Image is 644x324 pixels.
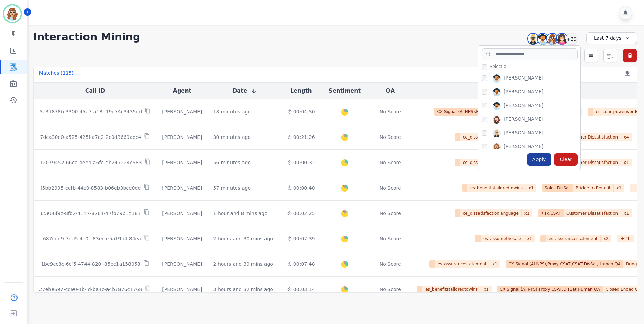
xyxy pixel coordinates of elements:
[287,134,315,141] div: 00:21:26
[287,286,315,293] div: 00:03:14
[162,108,202,115] div: [PERSON_NAME]
[39,70,74,79] div: Matches ( 115 )
[213,235,273,242] div: 2 hours and 30 mins ago
[287,184,315,191] div: 00:00:40
[173,87,192,95] button: Agent
[506,260,623,268] span: CX Signal (AI NPS),Proxy CSAT,CSAT,DisSat,Human QA
[481,235,524,242] span: es_assumethesale
[41,261,140,267] p: 1be9cc8c-6cf5-4744-820f-85ec1a158058
[162,235,202,242] div: [PERSON_NAME]
[573,184,614,192] span: Bridge to Benefit
[380,134,401,141] div: No Score
[287,159,315,166] div: 00:00:32
[213,134,251,141] div: 30 minutes ago
[524,235,535,242] span: x 1
[621,133,632,141] span: x 4
[422,286,481,293] span: es_benefitstailoredtowins
[601,235,611,242] span: x 2
[522,209,532,217] span: x 1
[233,87,257,95] button: Date
[380,184,401,191] div: No Score
[213,210,268,217] div: 1 hour and 8 mins ago
[213,159,251,166] div: 56 minutes ago
[380,286,401,293] div: No Score
[380,261,401,267] div: No Score
[621,159,632,166] span: x 1
[39,159,142,166] p: 12079452-66ca-4eeb-a6fe-db247224c983
[85,87,105,95] button: Call ID
[527,153,552,166] div: Apply
[287,108,315,115] div: 00:04:50
[39,286,142,293] p: 27ebe697-cd90-4b4d-ba4c-a4b7876c1768
[566,33,577,45] div: +39
[554,153,578,166] div: Clear
[564,209,621,217] span: Customer Dissatisfaction
[386,87,395,95] button: QA
[40,134,142,141] p: 7dca30e0-a525-425f-a7e2-2c0d3669adc4
[380,108,401,115] div: No Score
[162,184,202,191] div: [PERSON_NAME]
[481,286,492,293] span: x 1
[162,261,202,267] div: [PERSON_NAME]
[41,184,141,191] p: f5bb2995-cefb-44c0-8583-b06eb3bce0dd
[41,210,141,217] p: 65e66f9c-8fb2-4147-8264-47fb79b1d181
[546,235,601,242] span: es_assurancestatement
[497,286,603,293] span: CX Signal (AI NPS),Proxy CSAT,DisSat,Human QA
[162,134,202,141] div: [PERSON_NAME]
[564,133,621,141] span: Customer Dissatisfaction
[504,74,543,83] div: [PERSON_NAME]
[329,87,361,95] button: Sentiment
[380,235,401,242] div: No Score
[287,210,315,217] div: 00:02:25
[39,108,142,115] p: 5e3d878b-3300-45a7-a18f-19d74c3435dd
[460,133,522,141] span: ce_dissatisfactionlanguage
[460,209,522,217] span: ce_dissatisfactionlanguage
[287,261,315,267] div: 00:07:48
[542,184,573,192] span: Sales,DisSat
[489,260,500,268] span: x 1
[593,108,642,116] span: es_courtpowerwords
[434,108,547,116] span: CX Signal (AI NPS),Proxy CSAT,CSAT,Human QA,AHT
[162,159,202,166] div: [PERSON_NAME]
[617,235,634,242] div: + 21
[504,129,543,137] div: [PERSON_NAME]
[4,5,21,22] img: Bordered avatar
[621,209,632,217] span: x 1
[287,235,315,242] div: 00:07:39
[460,159,522,166] span: ce_dissatisfactionlanguage
[564,159,621,166] span: Customer Dissatisfaction
[490,64,509,69] span: Select all
[162,286,202,293] div: [PERSON_NAME]
[504,116,543,124] div: [PERSON_NAME]
[213,184,251,191] div: 57 minutes ago
[504,143,543,151] div: [PERSON_NAME]
[504,88,543,96] div: [PERSON_NAME]
[526,184,536,192] span: x 1
[162,210,202,217] div: [PERSON_NAME]
[467,184,526,192] span: es_benefitstailoredtowins
[213,286,273,293] div: 3 hours and 32 mins ago
[380,159,401,166] div: No Score
[614,184,624,192] span: x 1
[213,108,251,115] div: 18 minutes ago
[40,235,141,242] p: c687cdd9-7dd5-4c0c-83ec-e5a19b4f84ea
[538,209,564,217] span: Risk,CSAT
[504,102,543,110] div: [PERSON_NAME]
[33,31,140,43] h1: Interaction Mining
[586,32,637,44] div: Last 7 days
[290,87,312,95] button: Length
[435,260,490,268] span: es_assurancestatement
[380,210,401,217] div: No Score
[213,261,273,267] div: 2 hours and 39 mins ago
